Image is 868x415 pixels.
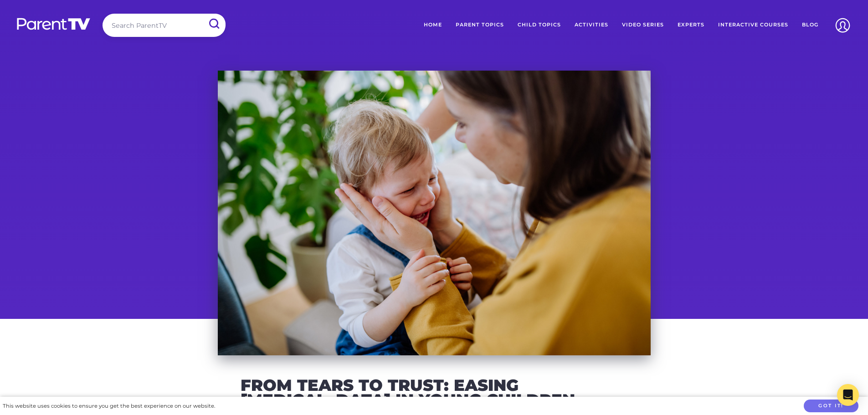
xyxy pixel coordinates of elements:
[795,14,825,36] a: Blog
[804,400,858,413] button: Got it!
[511,14,568,36] a: Child Topics
[241,378,628,407] h2: From Tears to Trust: Easing [MEDICAL_DATA] in Young Children
[568,14,615,36] a: Activities
[837,384,859,406] div: Open Intercom Messenger
[615,14,671,36] a: Video Series
[202,14,226,34] input: Submit
[671,14,711,36] a: Experts
[16,17,91,31] img: parenttv-logo-white.4c85aaf.svg
[449,14,511,36] a: Parent Topics
[831,14,854,37] img: Account
[103,14,226,37] input: Search ParentTV
[417,14,449,36] a: Home
[3,401,215,411] div: This website uses cookies to ensure you get the best experience on our website.
[711,14,795,36] a: Interactive Courses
